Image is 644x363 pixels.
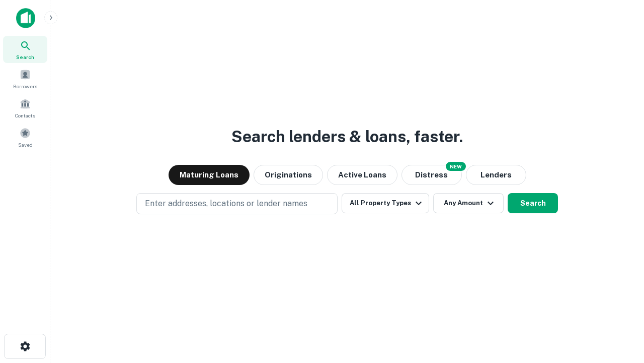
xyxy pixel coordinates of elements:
[231,125,463,149] h3: Search lenders & loans, faster.
[18,141,33,149] span: Saved
[342,193,429,213] button: All Property Types
[3,94,47,122] a: Contacts
[145,198,307,210] p: Enter addresses, locations or lender names
[136,193,338,214] button: Enter addresses, locations or lender names
[13,82,37,90] span: Borrowers
[3,65,47,92] a: Borrowers
[254,165,323,185] button: Originations
[327,165,397,185] button: Active Loans
[3,36,47,63] a: Search
[466,165,526,185] button: Lenders
[169,165,250,185] button: Maturing Loans
[446,162,466,171] div: NEW
[16,8,35,28] img: capitalize-icon.png
[401,165,462,185] button: Search distressed loans with lien and other non-mortgage details.
[594,282,644,331] iframe: Chat Widget
[433,193,504,213] button: Any Amount
[508,193,558,213] button: Search
[15,111,35,119] span: Contacts
[3,124,47,151] a: Saved
[16,53,34,61] span: Search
